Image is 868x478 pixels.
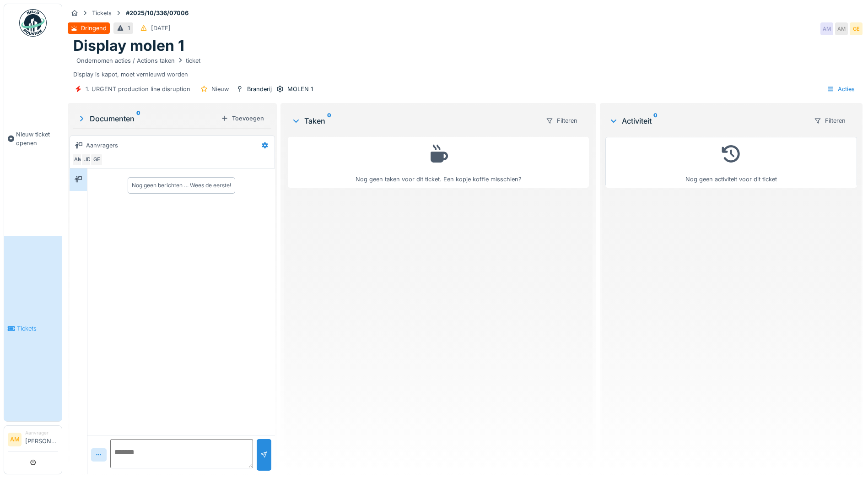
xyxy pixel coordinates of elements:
div: 1 [128,24,130,33]
a: Nieuw ticket openen [4,42,62,236]
div: Nieuw [211,85,229,93]
sup: 0 [327,115,331,126]
div: Aanvragers [86,141,118,150]
a: AM Aanvrager[PERSON_NAME] [8,429,58,451]
div: AM [820,22,833,35]
div: GE [850,22,863,35]
sup: 0 [653,115,658,126]
div: Nog geen activiteit voor dit ticket [611,141,851,184]
div: Filteren [810,114,850,127]
div: Ondernomen acties / Actions taken ticket [76,56,200,65]
div: Aanvrager [25,429,58,436]
div: Nog geen taken voor dit ticket. Een kopje koffie misschien? [294,141,583,184]
div: Documenten [77,113,217,124]
a: Tickets [4,236,62,421]
img: Badge_color-CXgf-gQk.svg [19,9,47,37]
div: 1. URGENT production line disruption [86,85,190,93]
div: MOLEN 1 [287,85,313,93]
div: Display is kapot, moet vernieuwd worden [73,55,857,79]
div: Activiteit [609,115,806,126]
div: Dringend [81,24,107,33]
li: AM [8,433,22,446]
div: AM [835,22,848,35]
div: Toevoegen [217,112,268,125]
div: Tickets [92,9,112,17]
div: Acties [823,82,859,96]
div: Nog geen berichten … Wees de eerste! [132,181,231,190]
div: Branderij [247,85,272,93]
h1: Display molen 1 [73,37,184,54]
div: JD [81,153,94,166]
span: Nieuw ticket openen [16,130,58,147]
div: GE [90,153,103,166]
div: Filteren [542,114,582,127]
sup: 0 [136,113,140,124]
strong: #2025/10/336/07006 [122,9,192,17]
div: [DATE] [151,24,171,33]
div: AM [72,153,85,166]
li: [PERSON_NAME] [25,429,58,449]
span: Tickets [17,324,58,333]
div: Taken [291,115,538,126]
